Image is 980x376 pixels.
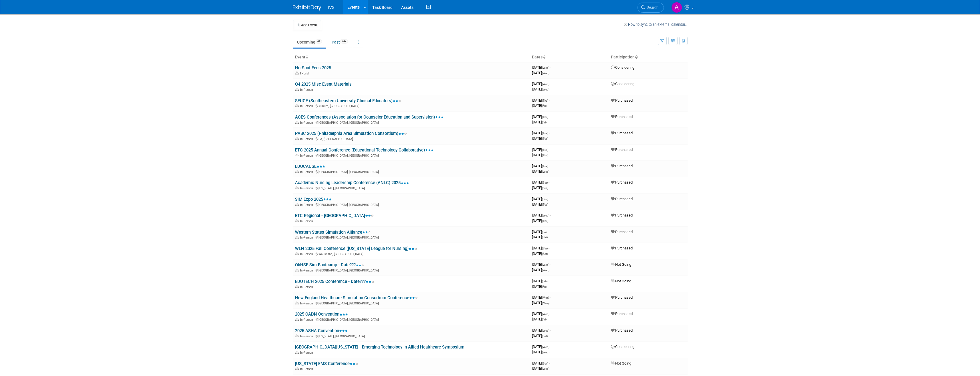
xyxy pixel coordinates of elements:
[300,121,315,125] span: In-Person
[550,312,551,316] span: -
[532,312,551,316] span: [DATE]
[549,180,549,184] span: -
[532,131,550,135] span: [DATE]
[300,318,315,322] span: In-Person
[295,136,527,141] div: PA, [GEOGRAPHIC_DATA]
[295,154,299,157] img: In-Person Event
[295,246,417,251] a: WLN 2025 Fall Conference ([US_STATE] League for Nursing)
[542,66,549,69] span: (Wed)
[532,213,551,217] span: [DATE]
[611,197,633,201] span: Purchased
[542,263,549,266] span: (Wed)
[532,284,547,289] span: [DATE]
[295,115,444,120] a: ACES Conferences (Association for Counselor Education and Supervision)
[549,115,550,119] span: -
[542,99,548,102] span: (Thu)
[295,252,299,255] img: In-Person Event
[532,71,549,75] span: [DATE]
[293,37,326,48] a: Upcoming41
[532,103,547,108] span: [DATE]
[295,170,299,173] img: In-Person Event
[542,219,548,223] span: (Thu)
[550,262,551,267] span: -
[532,268,549,272] span: [DATE]
[532,164,550,168] span: [DATE]
[295,137,299,140] img: In-Person Event
[295,186,299,189] img: In-Person Event
[300,351,315,355] span: In-Person
[293,20,321,30] button: Add Event
[611,361,631,365] span: Not Going
[611,344,634,349] span: Considering
[611,312,633,316] span: Purchased
[532,361,550,365] span: [DATE]
[300,252,315,256] span: In-Person
[638,3,664,13] a: Search
[609,52,688,62] th: Participation
[645,5,658,10] span: Search
[542,198,548,201] span: (Sun)
[532,350,549,354] span: [DATE]
[532,295,551,300] span: [DATE]
[549,197,550,201] span: -
[300,367,315,371] span: In-Person
[550,213,551,217] span: -
[295,120,527,125] div: [GEOGRAPHIC_DATA], [GEOGRAPHIC_DATA]
[295,153,527,158] div: [GEOGRAPHIC_DATA], [GEOGRAPHIC_DATA]
[300,285,315,289] span: In-Person
[532,366,549,371] span: [DATE]
[542,345,549,349] span: (Wed)
[635,55,638,59] a: Sort by Participation Type
[305,55,308,59] a: Sort by Event Name
[300,104,315,108] span: In-Person
[532,218,548,223] span: [DATE]
[542,203,548,206] span: (Tue)
[542,302,549,305] span: (Mon)
[542,72,549,75] span: (Wed)
[532,246,549,250] span: [DATE]
[532,180,549,184] span: [DATE]
[295,334,299,337] img: In-Person Event
[300,154,315,158] span: In-Person
[532,136,548,141] span: [DATE]
[542,82,549,86] span: (Wed)
[532,344,551,349] span: [DATE]
[542,231,547,234] span: (Fri)
[295,72,299,74] img: Hybrid Event
[295,147,433,153] a: ETC 2025 Annual Conference (Educational Technology Collaborative)
[542,285,547,288] span: (Fri)
[611,246,633,250] span: Purchased
[611,279,631,283] span: Not Going
[550,295,551,300] span: -
[542,252,548,255] span: (Sat)
[295,202,527,207] div: [GEOGRAPHIC_DATA], [GEOGRAPHIC_DATA]
[550,328,551,332] span: -
[549,98,550,103] span: -
[532,169,549,174] span: [DATE]
[532,235,548,239] span: [DATE]
[611,147,633,152] span: Purchased
[543,55,545,59] a: Sort by Start Date
[532,279,548,283] span: [DATE]
[295,285,299,288] img: In-Person Event
[295,269,299,271] img: In-Person Event
[295,318,299,321] img: In-Person Event
[542,214,549,217] span: (Wed)
[300,236,315,239] span: In-Person
[542,88,549,91] span: (Wed)
[611,213,633,217] span: Purchased
[547,230,548,234] span: -
[300,334,315,338] span: In-Person
[611,262,631,267] span: Not Going
[295,65,331,70] a: HotSpot Fees 2025
[300,170,315,174] span: In-Person
[542,137,548,140] span: (Tue)
[295,104,299,107] img: In-Person Event
[532,147,550,152] span: [DATE]
[542,236,548,239] span: (Sat)
[542,165,548,168] span: (Tue)
[532,262,551,267] span: [DATE]
[611,98,633,103] span: Purchased
[532,202,548,206] span: [DATE]
[340,39,348,44] span: 247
